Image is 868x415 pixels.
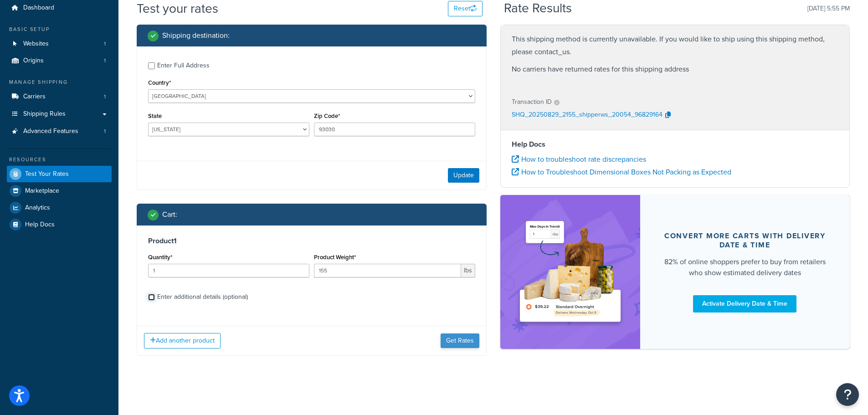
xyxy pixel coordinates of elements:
button: Update [448,168,479,183]
label: Zip Code* [314,113,340,119]
button: Open Resource Center [836,383,859,406]
label: Quantity* [148,254,172,261]
p: This shipping method is currently unavailable. If you would like to ship using this shipping meth... [512,33,839,58]
input: Enter Full Address [148,62,155,69]
p: SHQ_20250829_2155_shipperws_20054_96829164 [512,108,663,122]
li: Advanced Features [7,123,112,140]
a: Shipping Rules [7,106,112,123]
button: Add another product [144,333,221,348]
div: Convert more carts with delivery date & time [662,231,828,250]
li: Websites [7,36,112,52]
a: Origins1 [7,52,112,69]
input: 0.0 [148,264,309,277]
h2: Shipping destination : [162,31,230,40]
h4: Help Docs [512,139,839,150]
img: feature-image-ddt-36eae7f7280da8017bfb280eaccd9c446f90b1fe08728e4019434db127062ab4.png [514,209,627,335]
a: How to troubleshoot rate discrepancies [512,154,646,164]
span: Help Docs [25,221,55,229]
span: Websites [23,40,49,48]
a: Help Docs [7,216,112,233]
span: 1 [104,57,106,65]
label: State [148,113,162,119]
div: 82% of online shoppers prefer to buy from retailers who show estimated delivery dates [662,256,828,278]
span: 1 [104,128,106,135]
div: Resources [7,156,112,164]
h2: Cart : [162,210,177,219]
span: Analytics [25,204,50,212]
span: Shipping Rules [23,110,66,118]
p: [DATE] 5:55 PM [807,2,850,15]
div: Enter additional details (optional) [157,291,248,303]
button: Reset [448,1,483,16]
label: Product Weight* [314,254,356,261]
h2: Rate Results [504,1,572,15]
input: Enter additional details (optional) [148,294,155,301]
a: Websites1 [7,36,112,52]
span: 1 [104,40,106,48]
input: 0.00 [314,264,461,277]
span: Marketplace [25,187,59,195]
p: No carriers have returned rates for this shipping address [512,63,839,76]
div: Manage Shipping [7,78,112,86]
a: Test Your Rates [7,166,112,182]
li: Origins [7,52,112,69]
div: Basic Setup [7,26,112,33]
div: Enter Full Address [157,59,210,72]
a: Advanced Features1 [7,123,112,140]
a: Carriers1 [7,88,112,105]
li: Carriers [7,88,112,105]
span: Carriers [23,93,46,101]
label: Country* [148,79,171,86]
span: Origins [23,57,44,65]
a: Analytics [7,200,112,216]
a: How to Troubleshoot Dimensional Boxes Not Packing as Expected [512,167,731,177]
a: Activate Delivery Date & Time [693,295,796,313]
span: Test Your Rates [25,170,69,178]
button: Get Rates [441,333,479,348]
a: Marketplace [7,183,112,199]
span: Dashboard [23,4,54,12]
span: Advanced Features [23,128,78,135]
span: 1 [104,93,106,101]
span: lbs [461,264,475,277]
h3: Product 1 [148,236,475,246]
p: Transaction ID [512,96,552,108]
